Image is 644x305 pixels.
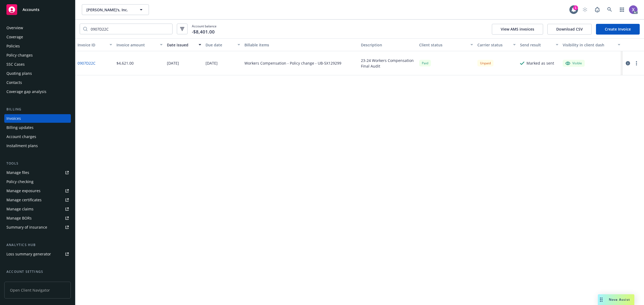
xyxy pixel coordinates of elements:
div: Policies [6,42,20,50]
div: Paid [419,60,431,66]
a: Service team [4,277,71,285]
button: Description [359,38,417,51]
button: Invoice ID [75,38,114,51]
div: Loss summary generator [6,250,51,258]
button: [PERSON_NAME]'s, Inc. [82,4,149,15]
button: Due date [203,38,242,51]
div: Date issued [167,42,196,48]
a: Installment plans [4,142,71,150]
div: Visible [565,61,582,66]
div: Account settings [4,269,71,274]
a: Policies [4,42,71,50]
a: Manage files [4,168,71,177]
div: Billable items [244,42,357,48]
a: 0907D22C [78,60,96,66]
div: Manage files [6,168,29,177]
button: Send result [518,38,561,51]
div: Service team [6,277,30,285]
div: SSC Cases [6,60,25,69]
a: Create Invoice [596,24,640,35]
button: Client status [417,38,475,51]
div: Policy checking [6,177,34,186]
a: Report a Bug [592,4,603,15]
div: Description [361,42,415,48]
input: Filter by keyword... [87,24,172,34]
div: [DATE] [206,60,218,66]
div: Analytics hub [4,242,71,248]
div: Unpaid [477,60,493,66]
button: Date issued [165,38,204,51]
a: Search [604,4,615,15]
button: Invoice amount [114,38,165,51]
div: Coverage gap analysis [6,87,46,96]
div: Tools [4,161,71,166]
button: Billable items [242,38,359,51]
a: Billing updates [4,123,71,132]
a: Start snowing [580,4,590,15]
div: [DATE] [167,60,179,66]
span: [PERSON_NAME]'s, Inc. [86,7,133,13]
span: Account balance [192,24,217,34]
a: Account charges [4,132,71,141]
a: Switch app [617,4,627,15]
div: 1 [573,5,578,10]
button: Download CSV [547,24,592,35]
a: SSC Cases [4,60,71,69]
div: 23-24 Workers Compensation Final Audit [361,58,415,69]
a: Coverage gap analysis [4,87,71,96]
div: Visibility in client dash [563,42,614,48]
div: Invoices [6,114,21,123]
a: Manage certificates [4,196,71,204]
div: Manage exposures [6,187,41,195]
div: Invoice ID [78,42,106,48]
a: Manage exposures [4,187,71,195]
button: Visibility in client dash [561,38,623,51]
div: Policy changes [6,51,33,59]
div: Workers Compensation - Policy change - UB-5X129299 [244,60,341,66]
a: Contacts [4,78,71,87]
a: Policy changes [4,51,71,59]
span: -$8,401.00 [192,28,215,35]
div: Billing updates [6,123,34,132]
a: Loss summary generator [4,250,71,258]
div: Installment plans [6,142,38,150]
button: Carrier status [475,38,518,51]
a: Accounts [4,2,71,17]
span: Accounts [23,8,39,12]
div: Coverage [6,33,23,41]
a: Overview [4,24,71,32]
a: Coverage [4,33,71,41]
a: Manage claims [4,205,71,213]
a: Summary of insurance [4,223,71,232]
button: Nova Assist [598,294,634,305]
svg: Search [83,27,87,31]
div: Drag to move [598,294,605,305]
span: Open Client Navigator [4,282,71,299]
div: Invoice amount [116,42,157,48]
div: Manage claims [6,205,34,213]
div: Send result [520,42,552,48]
div: Overview [6,24,23,32]
div: $4,621.00 [116,60,134,66]
span: Nova Assist [609,297,630,302]
div: Manage certificates [6,196,42,204]
img: photo [629,5,638,14]
div: Quoting plans [6,69,32,78]
a: Invoices [4,114,71,123]
div: Carrier status [477,42,510,48]
a: Policy checking [4,177,71,186]
div: Manage BORs [6,214,32,222]
a: Quoting plans [4,69,71,78]
button: View AMS invoices [492,24,543,35]
div: Due date [206,42,234,48]
div: Client status [419,42,467,48]
div: Billing [4,107,71,112]
a: Manage BORs [4,214,71,222]
div: Contacts [6,78,22,87]
div: Account charges [6,132,36,141]
div: Marked as sent [526,60,554,66]
div: Summary of insurance [6,223,47,232]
